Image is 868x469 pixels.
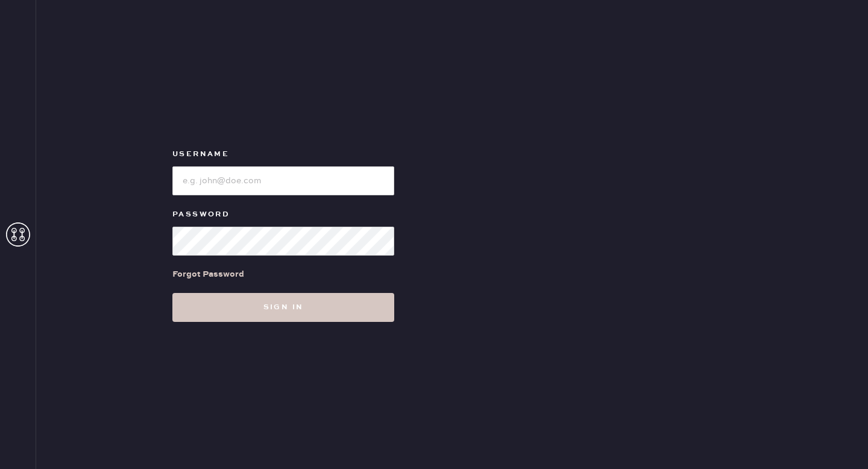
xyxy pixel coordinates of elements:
input: e.g. john@doe.com [172,166,394,195]
button: Sign in [172,293,394,322]
a: Forgot Password [172,256,244,293]
label: Username [172,147,394,162]
div: Forgot Password [172,268,244,281]
label: Password [172,207,394,222]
